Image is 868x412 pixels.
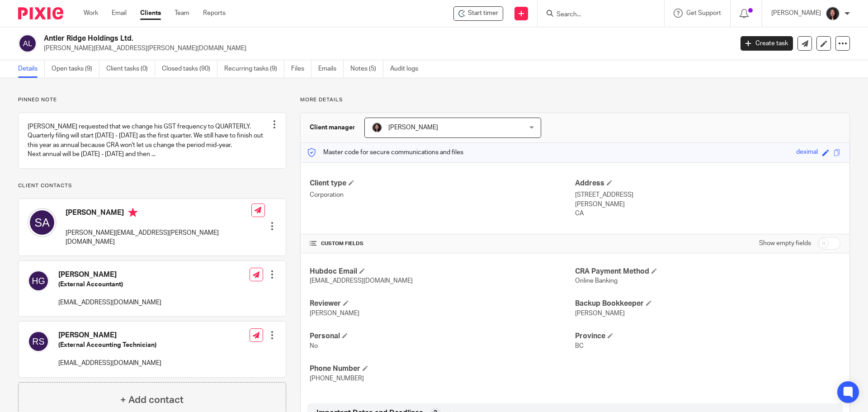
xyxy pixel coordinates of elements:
a: Audit logs [390,60,425,78]
div: deximal [796,147,818,158]
p: [PERSON_NAME] [575,200,840,209]
h2: Antler Ridge Holdings Ltd. [44,34,590,43]
h4: Reviewer [310,299,575,308]
p: Client contacts [18,182,286,189]
img: svg%3E [28,270,49,292]
h4: Backup Bookkeeper [575,299,840,308]
img: Pixie [18,7,63,19]
img: Lili%20square.jpg [826,6,840,21]
p: [STREET_ADDRESS] [575,190,840,199]
h4: [PERSON_NAME] [58,270,161,279]
span: Get Support [686,10,721,16]
h4: Client type [310,179,575,188]
p: Master code for secure communications and files [307,148,463,157]
p: Corporation [310,190,575,199]
a: Create task [741,36,793,51]
p: [PERSON_NAME] [771,9,821,18]
a: Open tasks (9) [52,60,99,78]
h4: Address [575,179,840,188]
h4: Personal [310,331,575,341]
span: Online Banking [575,278,618,284]
span: [PHONE_NUMBER] [310,375,364,382]
span: [PERSON_NAME] [575,310,625,317]
span: [PERSON_NAME] [388,124,438,131]
img: svg%3E [28,208,57,237]
h4: Hubdoc Email [310,267,575,276]
h4: CUSTOM FIELDS [310,240,575,247]
img: Lili%20square.jpg [372,122,382,133]
h5: (External Accountant) [58,280,161,289]
a: Recurring tasks (9) [224,60,284,78]
p: [EMAIL_ADDRESS][DOMAIN_NAME] [58,298,161,307]
a: Client tasks (0) [106,60,155,78]
input: Search [556,11,637,19]
a: Work [84,9,98,18]
span: [EMAIL_ADDRESS][DOMAIN_NAME] [310,278,413,284]
span: BC [575,343,584,349]
p: Pinned note [18,96,286,104]
a: Clients [140,9,161,18]
h4: Phone Number [310,364,575,374]
a: Details [18,60,45,78]
a: Files [291,60,311,78]
img: svg%3E [18,34,37,53]
a: Notes (5) [350,60,383,78]
h4: [PERSON_NAME] [66,208,251,219]
a: Team [175,9,189,18]
a: Email [112,9,127,18]
span: Start timer [468,9,498,18]
h4: + Add contact [120,393,184,407]
p: [PERSON_NAME][EMAIL_ADDRESS][PERSON_NAME][DOMAIN_NAME] [44,44,727,53]
span: [PERSON_NAME] [310,310,359,317]
i: Primary [128,208,137,217]
h4: [PERSON_NAME] [58,331,161,340]
h4: Province [575,331,840,341]
p: [EMAIL_ADDRESS][DOMAIN_NAME] [58,359,161,368]
p: More details [300,96,850,104]
p: [PERSON_NAME][EMAIL_ADDRESS][PERSON_NAME][DOMAIN_NAME] [66,228,251,247]
img: svg%3E [28,331,49,352]
p: CA [575,209,840,218]
h4: CRA Payment Method [575,267,840,276]
h5: (External Accounting Technician) [58,341,161,350]
a: Emails [318,60,344,78]
h3: Client manager [310,123,355,132]
label: Show empty fields [759,239,811,248]
span: No [310,343,318,349]
a: Closed tasks (90) [162,60,217,78]
a: Reports [203,9,226,18]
